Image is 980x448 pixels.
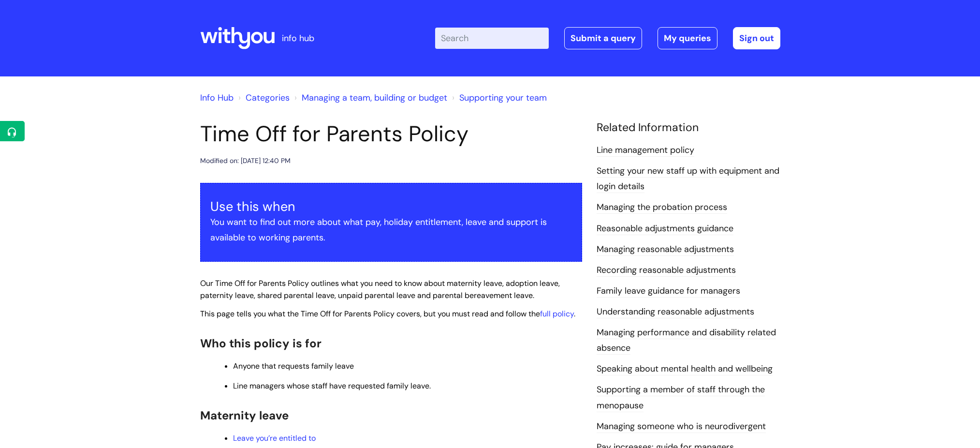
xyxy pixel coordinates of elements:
[597,201,727,214] a: Managing the probation process
[597,420,766,433] a: Managing someone who is neurodivergent
[658,27,717,49] a: My queries
[597,243,734,256] a: Managing reasonable adjustments
[459,92,547,104] a: Supporting your team
[597,285,740,298] a: Family leave guidance for managers
[282,30,314,46] p: info hub
[597,121,780,134] h4: Related Information
[597,384,765,412] a: Supporting a member of staff through the menopause
[200,121,582,147] h1: Time Off for Parents Policy
[200,155,291,167] div: Modified on: [DATE] 12:40 PM
[597,144,694,157] a: Line management policy
[210,214,572,246] p: You want to find out more about what pay, holiday entitlement, leave and support is available to ...
[597,306,754,318] a: Understanding reasonable adjustments
[597,165,779,193] a: Setting your new staff up with equipment and login details
[733,27,780,49] a: Sign out
[597,327,776,355] a: Managing performance and disability related absence
[233,361,354,371] span: Anyone that requests family leave
[435,28,549,49] input: Search
[236,90,290,105] li: Solution home
[246,92,290,104] a: Categories
[210,199,572,214] h3: Use this when
[200,336,322,351] span: Who this policy is for
[200,92,234,104] a: Info Hub
[564,27,642,49] a: Submit a query
[302,92,447,104] a: Managing a team, building or budget
[200,309,575,319] span: This page tells you what the Time Off for Parents Policy covers, but you must read and follow the .
[597,363,773,375] a: Speaking about mental health and wellbeing
[233,433,316,443] a: Leave you’re entitled to
[435,27,780,49] div: | -
[200,408,289,423] span: Maternity leave
[200,278,560,300] span: Our Time Off for Parents Policy outlines what you need to know about maternity leave, adoption le...
[540,309,574,319] a: full policy
[233,381,431,391] span: Line managers whose staff have requested family leave.
[292,90,447,105] li: Managing a team, building or budget
[597,223,733,235] a: Reasonable adjustments guidance
[450,90,547,105] li: Supporting your team
[597,264,736,277] a: Recording reasonable adjustments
